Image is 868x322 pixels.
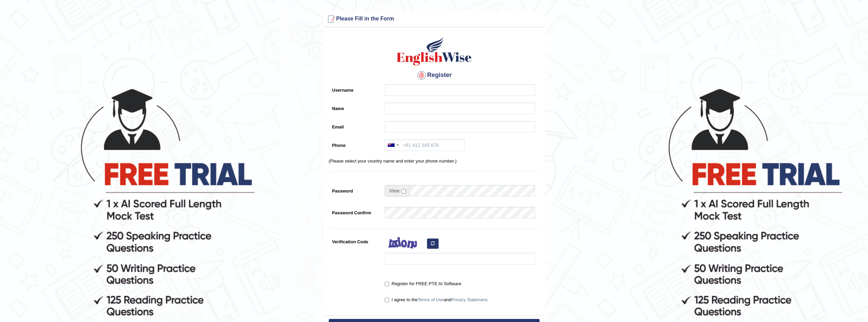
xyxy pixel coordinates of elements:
[329,236,382,245] label: Verification Code
[329,139,382,149] label: Phone
[451,297,487,302] a: Privacy Statement
[329,103,382,112] label: Name
[329,121,382,130] label: Email
[385,296,488,303] label: I agree to the and .
[385,282,389,286] input: Register for FREE PTE AI Software
[325,14,543,25] h3: Please Fill in the Form
[329,207,382,216] label: Password Confirm
[395,36,473,66] img: Logo of English Wise create a new account for intelligent practice with AI
[385,280,461,287] label: Register for FREE PTE AI Software
[385,298,389,302] input: I agree to theTerms of UseandPrivacy Statement.
[418,297,444,302] a: Terms of Use
[385,139,465,151] input: +61 412 345 678
[329,158,540,164] p: (Please select your country name and enter your phone number.)
[329,70,540,81] h4: Register
[329,185,382,194] label: Password
[401,189,406,194] input: Show/Hide Password
[385,140,401,151] div: Australia: +61
[329,84,382,93] label: Username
